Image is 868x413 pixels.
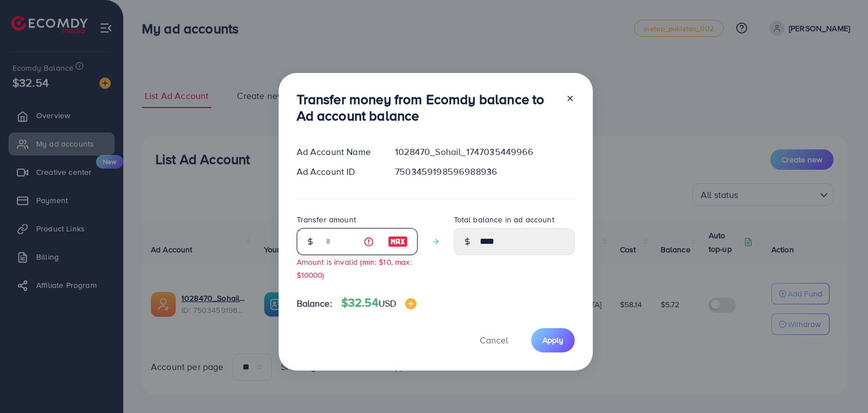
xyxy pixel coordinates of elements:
span: Balance: [297,297,332,310]
iframe: Chat [820,362,860,405]
div: Ad Account ID [288,165,387,178]
h3: Transfer money from Ecomdy balance to Ad account balance [297,91,557,124]
div: Ad Account Name [288,145,387,158]
small: Amount is invalid (min: $10, max: $10000) [297,256,412,280]
label: Total balance in ad account [454,214,554,225]
label: Transfer amount [297,214,356,225]
span: Apply [542,334,563,346]
div: 1028470_Sohail_1747035449966 [386,145,583,158]
div: 7503459198596988936 [386,165,583,178]
img: image [388,235,408,248]
button: Apply [531,328,575,352]
h4: $32.54 [341,296,416,310]
button: Cancel [466,328,522,352]
span: USD [379,297,396,309]
span: Cancel [480,334,508,346]
img: image [405,298,416,309]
